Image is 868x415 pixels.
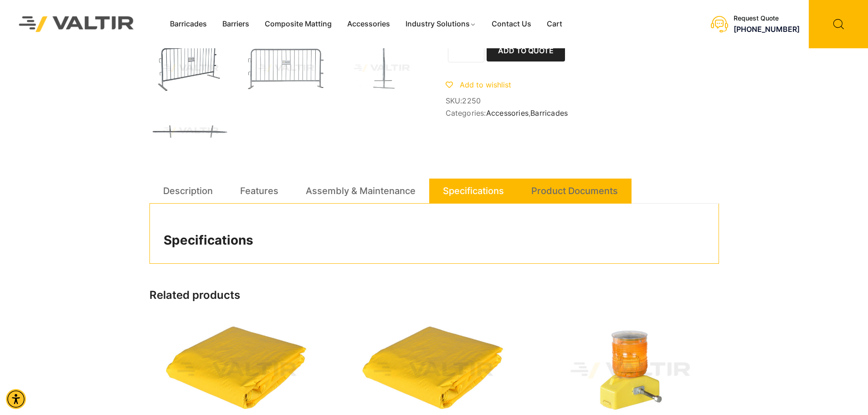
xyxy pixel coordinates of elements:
[462,96,481,105] span: 2250
[149,289,719,302] h2: Related products
[446,109,719,118] span: Categories: ,
[734,15,800,22] div: Request Quote
[446,80,511,89] a: Add to wishlist
[149,107,231,156] img: A long, straight metal bar with two perpendicular extensions on either side, likely a tool or par...
[530,108,568,118] a: Barricades
[6,389,26,409] div: Accessibility Menu
[245,44,327,93] img: A metallic crowd control barrier with vertical bars and a sign labeled "VALTIR" in the center.
[531,179,618,203] a: Product Documents
[164,233,705,248] h2: Specifications
[341,44,423,93] img: A vertical metal stand with a base, designed for stability, shown against a plain background.
[257,17,339,31] a: Composite Matting
[484,17,539,31] a: Contact Us
[149,44,231,93] img: FrenchBar_3Q-1.jpg
[443,179,504,203] a: Specifications
[487,40,565,61] button: Add to Quote
[306,179,416,203] a: Assembly & Maintenance
[486,108,529,118] a: Accessories
[215,17,257,31] a: Barriers
[7,4,146,44] img: Valtir Rentals
[539,17,570,31] a: Cart
[339,17,398,31] a: Accessories
[734,25,800,34] a: call (888) 496-3625
[460,80,511,89] span: Add to wishlist
[448,40,484,62] input: Product quantity
[398,17,484,31] a: Industry Solutions
[240,179,278,203] a: Features
[162,17,215,31] a: Barricades
[446,97,719,105] span: SKU:
[163,179,213,203] a: Description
